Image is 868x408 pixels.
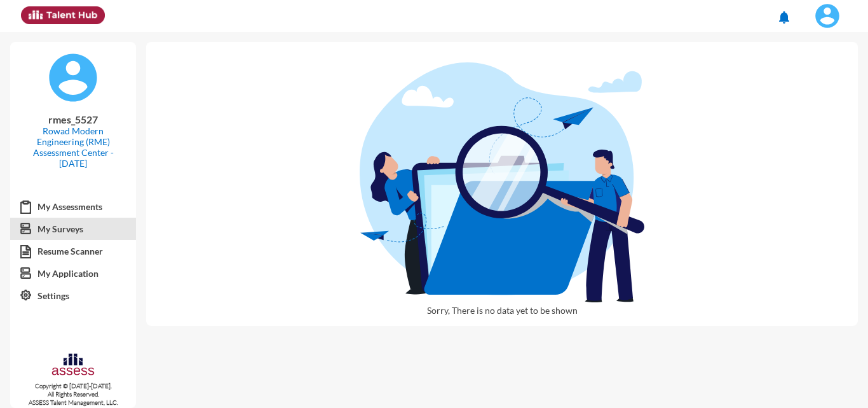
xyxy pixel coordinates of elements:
[48,52,98,103] img: default%20profile%20image.svg
[10,195,136,218] a: My Assessments
[10,218,136,241] a: My Surveys
[360,305,644,326] p: Sorry, There is no data yet to be shown
[10,240,136,263] a: Resume Scanner
[20,113,126,125] p: rmes_5527
[10,285,136,307] a: Settings
[10,382,136,407] p: Copyright © [DATE]-[DATE]. All Rights Reserved. ASSESS Talent Management, LLC.
[51,352,95,379] img: assesscompany-logo.png
[10,262,136,285] a: My Application
[20,125,126,169] p: Rowad Modern Engineering (RME) Assessment Center - [DATE]
[776,10,792,25] mat-icon: notifications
